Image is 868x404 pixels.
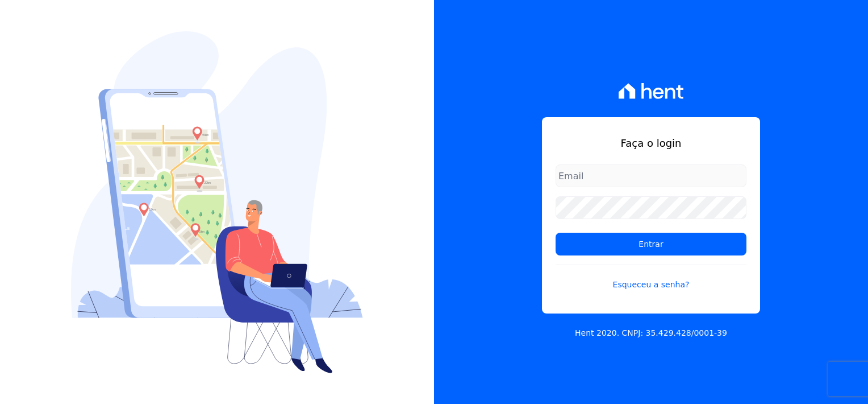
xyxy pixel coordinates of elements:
[556,135,746,151] h1: Faça o login
[556,164,746,187] input: Email
[556,233,746,255] input: Entrar
[71,31,363,373] img: Login
[575,327,727,339] p: Hent 2020. CNPJ: 35.429.428/0001-39
[556,265,746,291] a: Esqueceu a senha?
